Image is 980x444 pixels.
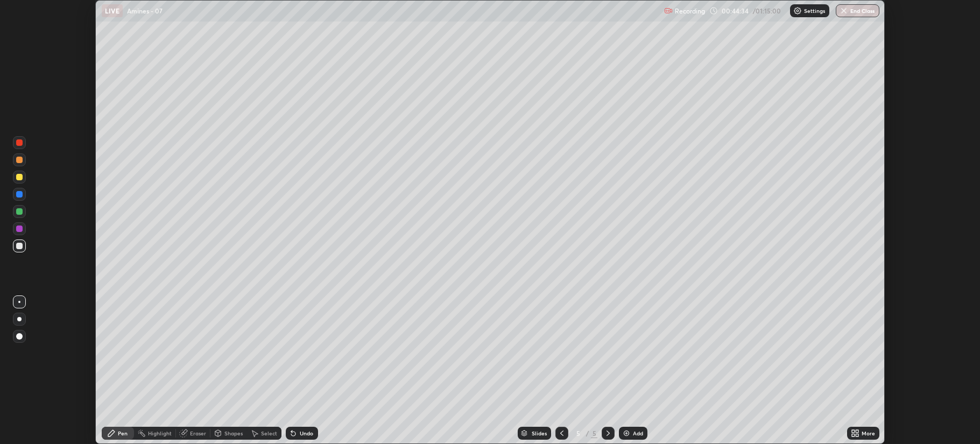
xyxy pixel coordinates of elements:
div: Add [633,431,643,436]
p: LIVE [105,6,119,15]
p: Amines - 07 [127,6,163,15]
img: class-settings-icons [793,6,802,15]
div: Slides [532,431,547,436]
p: Settings [804,8,825,13]
p: Recording [675,7,705,15]
div: 5 [591,428,597,438]
img: end-class-cross [840,6,848,15]
img: add-slide-button [622,429,631,438]
div: Select [261,431,277,436]
div: / [586,430,589,436]
div: Pen [118,431,128,436]
div: Highlight [148,431,172,436]
div: Eraser [190,431,206,436]
div: Undo [300,431,313,436]
button: End Class [836,4,879,17]
div: More [862,431,875,436]
div: Shapes [224,431,243,436]
div: 5 [573,430,583,436]
img: recording.375f2c34.svg [664,6,673,15]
